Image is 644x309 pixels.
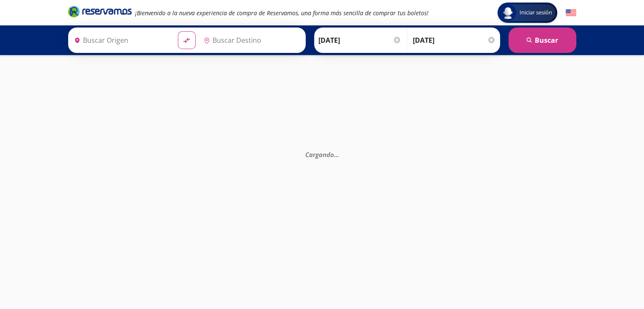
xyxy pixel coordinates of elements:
em: ¡Bienvenido a la nueva experiencia de compra de Reservamos, una forma más sencilla de comprar tus... [135,9,428,17]
input: Buscar Origen [71,30,171,51]
i: Brand Logo [68,5,132,18]
input: Buscar Destino [200,30,301,51]
input: Opcional [413,30,496,51]
span: . [337,150,339,159]
a: Brand Logo [68,5,132,20]
span: . [335,150,337,159]
button: English [566,8,576,18]
span: Iniciar sesión [516,8,556,17]
input: Elegir Fecha [318,30,401,51]
em: Cargando [305,150,339,159]
span: . [334,150,335,159]
button: Buscar [509,28,576,53]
